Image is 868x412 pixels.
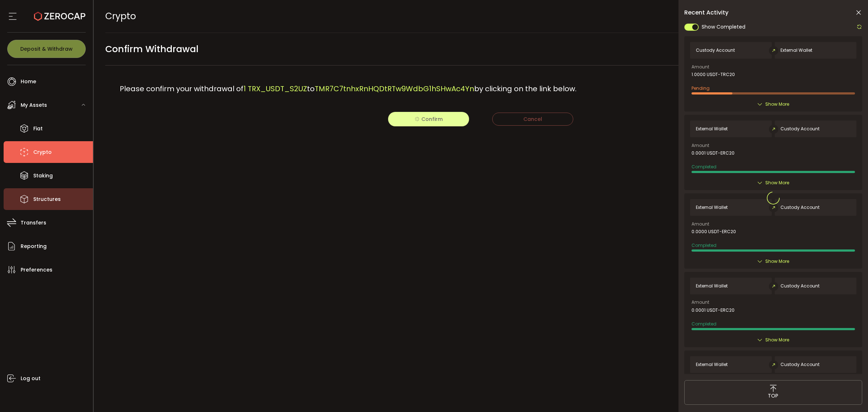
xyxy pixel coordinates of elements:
[21,241,47,252] span: Reporting
[21,100,47,110] span: My Assets
[523,115,542,123] span: Cancel
[33,194,61,205] span: Structures
[492,113,573,126] button: Cancel
[33,123,43,134] span: Fiat
[315,84,474,94] span: TMR7C7tnhxRnHQDtRTw9WdbG1hSHwAc4Yn
[21,218,46,228] span: Transfers
[33,147,52,157] span: Crypto
[243,84,307,94] span: 1 TRX_USDT_S2UZ
[105,41,199,57] span: Confirm Withdrawal
[120,84,243,94] span: Please confirm your withdrawal of
[20,46,73,51] span: Deposit & Withdraw
[105,10,136,22] span: Crypto
[21,76,36,87] span: Home
[7,40,86,58] button: Deposit & Withdraw
[706,121,868,412] iframe: Chat Widget
[21,373,41,384] span: Log out
[684,10,728,16] span: Recent Activity
[307,84,315,94] span: to
[33,171,53,181] span: Staking
[21,265,52,275] span: Preferences
[474,84,576,94] span: by clicking on the link below.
